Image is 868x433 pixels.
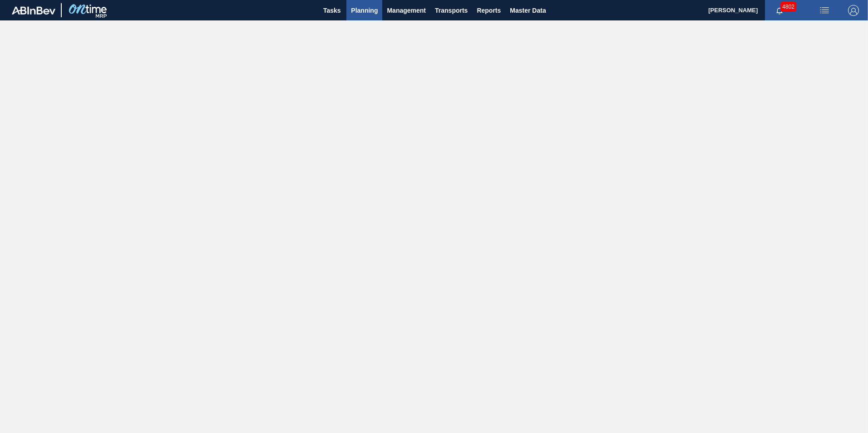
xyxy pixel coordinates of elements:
img: userActions [819,5,830,16]
span: Master Data [510,5,546,16]
span: Management [387,5,426,16]
button: Notifications [765,4,794,17]
span: Transports [435,5,468,16]
span: Reports [477,5,501,16]
img: Logout [848,5,859,16]
span: 4802 [780,2,796,12]
span: Planning [351,5,378,16]
img: TNhmsLtSVTkK8tSr43FrP2fwEKptu5GPRR3wAAAABJRU5ErkJggg== [12,6,55,15]
span: Tasks [322,5,342,16]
